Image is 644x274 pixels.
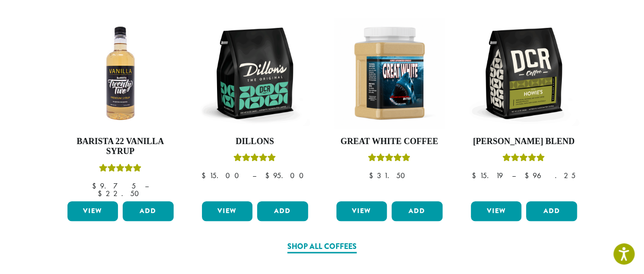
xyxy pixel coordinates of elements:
a: View [471,201,522,221]
div: Rated 4.67 out of 5 [502,152,545,166]
img: DCR-12oz-Dillons-Stock-scaled.png [200,18,310,129]
a: DillonsRated 5.00 out of 5 [200,18,310,197]
bdi: 9.75 [92,181,136,191]
bdi: 96.25 [525,171,576,180]
bdi: 15.00 [201,171,243,180]
bdi: 22.50 [98,188,143,198]
a: View [336,201,387,221]
div: Rated 5.00 out of 5 [234,152,276,166]
span: – [145,181,149,191]
button: Add [526,201,577,221]
button: Add [392,201,443,221]
a: Great White CoffeeRated 5.00 out of 5 $31.50 [334,18,445,197]
h4: Barista 22 Vanilla Syrup [65,137,176,157]
a: View [67,201,118,221]
span: $ [525,171,533,180]
div: Rated 5.00 out of 5 [368,152,410,166]
h4: Dillons [200,137,310,147]
bdi: 31.50 [369,171,410,180]
button: Add [123,201,174,221]
img: VANILLA-300x300.png [65,18,176,129]
span: $ [265,171,273,180]
span: – [512,171,516,180]
img: Great_White_Ground_Espresso_2.png [334,18,445,129]
div: Rated 5.00 out of 5 [99,163,142,177]
span: – [252,171,256,180]
bdi: 95.00 [265,171,308,180]
span: $ [98,188,106,198]
a: Barista 22 Vanilla SyrupRated 5.00 out of 5 [65,18,176,197]
span: $ [92,181,100,191]
a: [PERSON_NAME] BlendRated 4.67 out of 5 [468,18,579,197]
span: $ [201,171,209,180]
img: DCR-12oz-Howies-Stock-scaled.png [468,18,579,129]
span: $ [369,171,377,180]
a: View [202,201,253,221]
bdi: 15.19 [472,171,503,180]
h4: [PERSON_NAME] Blend [468,137,579,147]
button: Add [257,201,308,221]
h4: Great White Coffee [334,137,445,147]
a: Shop All Coffees [287,241,357,253]
span: $ [472,171,480,180]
